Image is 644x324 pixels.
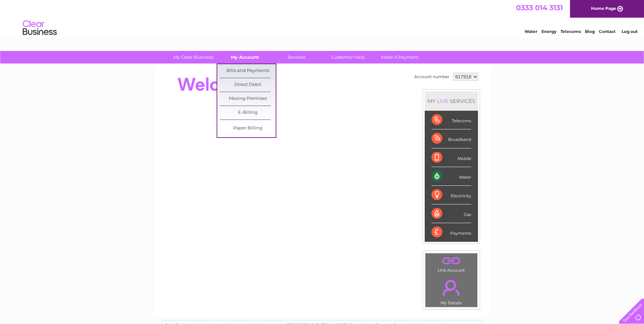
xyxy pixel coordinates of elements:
[431,223,471,241] div: Payments
[431,186,471,204] div: Electricity
[22,18,57,38] img: logo.png
[431,167,471,186] div: Water
[622,29,638,34] a: Log out
[220,122,276,135] a: Paper Billing
[269,51,325,64] a: Services
[427,276,476,300] a: .
[220,78,276,92] a: Direct Debit
[412,71,451,83] td: Account number
[525,29,537,34] a: Water
[220,92,276,106] a: Moving Premises
[425,253,478,274] td: Link Account
[560,29,581,34] a: Telecoms
[217,51,273,64] a: My Account
[220,64,276,78] a: Bills and Payments
[585,29,595,34] a: Blog
[599,29,615,34] a: Contact
[431,129,471,148] div: Broadband
[427,255,476,267] a: .
[541,29,556,34] a: Energy
[165,51,221,64] a: My Clear Business
[425,274,478,307] td: My Details
[431,111,471,129] div: Telecoms
[431,204,471,223] div: Gas
[431,148,471,167] div: Mobile
[425,91,478,111] div: MY SERVICES
[220,106,276,120] a: E-Billing
[516,3,563,12] a: 0333 014 3131
[372,51,428,64] a: Make A Payment
[162,4,483,33] div: Clear Business is a trading name of Verastar Limited (registered in [GEOGRAPHIC_DATA] No. 3667643...
[436,98,450,104] div: LIVE
[320,51,376,64] a: Customer Help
